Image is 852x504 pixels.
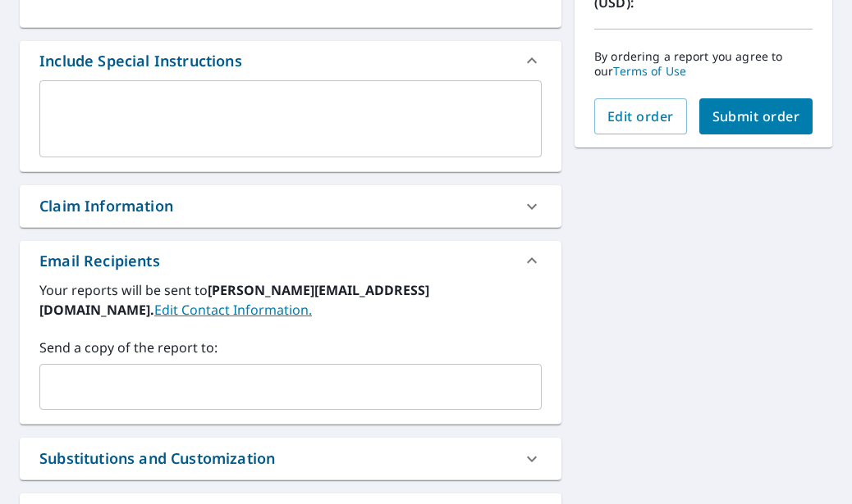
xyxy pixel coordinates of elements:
[20,41,561,80] div: Include Special Instructions
[594,49,813,79] p: By ordering a report you agree to our
[154,301,312,319] a: EditContactInfo
[20,438,561,479] div: Substitutions and Customization
[39,338,542,357] label: Send a copy of the report to:
[39,250,160,272] div: Email Recipients
[594,98,687,134] button: Edit order
[39,280,542,320] label: Your reports will be sent to
[613,63,686,79] a: Terms of Use
[607,107,674,125] span: Edit order
[39,447,275,470] div: Substitutions and Customization
[712,107,800,125] span: Submit order
[699,98,813,134] button: Submit order
[39,195,173,217] div: Claim Information
[39,50,242,72] div: Include Special Instructions
[20,185,561,227] div: Claim Information
[39,281,429,319] b: [PERSON_NAME][EMAIL_ADDRESS][DOMAIN_NAME].
[20,241,561,280] div: Email Recipients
